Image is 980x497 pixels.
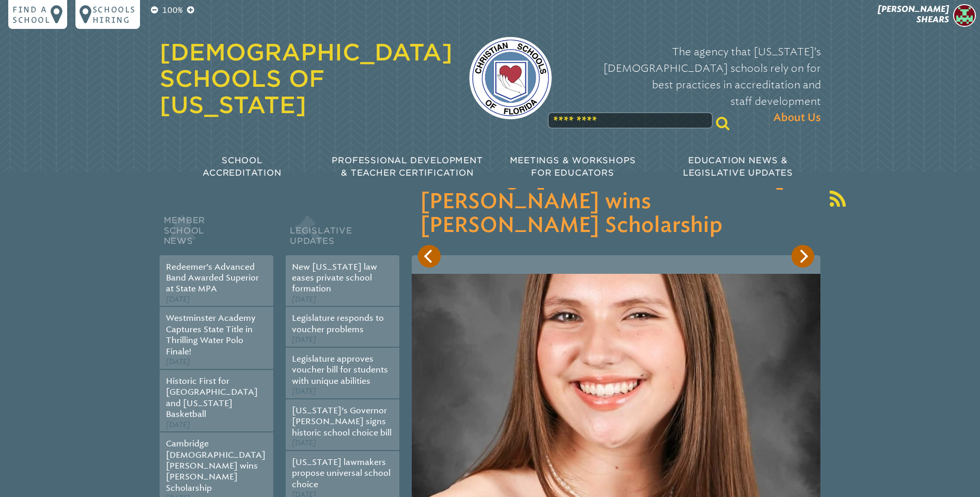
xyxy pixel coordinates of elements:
a: Redeemer’s Advanced Band Awarded Superior at State MPA [166,262,259,294]
button: Next [791,245,814,268]
img: 182721e20327a901f6ce70649058b9d0 [953,4,976,27]
h2: Legislative Updates [286,213,399,255]
span: About Us [773,110,821,126]
a: New [US_STATE] law eases private school formation [292,262,377,294]
span: [DATE] [166,421,190,429]
span: Education News & Legislative Updates [683,156,793,178]
a: Historic First for [GEOGRAPHIC_DATA] and [US_STATE] Basketball [166,376,258,419]
a: Legislature responds to voucher problems [292,313,384,334]
p: Find a school [12,4,51,25]
p: Schools Hiring [92,4,136,25]
span: School Accreditation [203,156,281,178]
h3: Cambridge [DEMOGRAPHIC_DATA][PERSON_NAME] wins [PERSON_NAME] Scholarship [420,166,812,238]
span: [DATE] [166,358,190,366]
a: Westminster Academy Captures State Title in Thrilling Water Polo Finale! [166,313,256,356]
span: Meetings & Workshops for Educators [510,156,636,178]
a: [DEMOGRAPHIC_DATA] Schools of [US_STATE] [160,39,453,118]
a: Cambridge [DEMOGRAPHIC_DATA][PERSON_NAME] wins [PERSON_NAME] Scholarship [166,439,266,493]
span: [DATE] [166,295,190,304]
span: [PERSON_NAME] Shears [878,4,949,24]
p: 100% [160,4,185,17]
span: [DATE] [292,439,316,447]
span: [DATE] [292,387,316,396]
a: [US_STATE]’s Governor [PERSON_NAME] signs historic school choice bill [292,406,392,438]
button: Previous [418,245,441,268]
span: [DATE] [292,335,316,344]
a: [US_STATE] lawmakers propose universal school choice [292,457,391,489]
span: [DATE] [292,295,316,304]
a: Legislature approves voucher bill for students with unique abilities [292,354,388,386]
span: Professional Development & Teacher Certification [332,156,483,178]
img: csf-logo-web-colors.png [469,37,552,119]
h2: Member School News [160,213,273,255]
p: The agency that [US_STATE]’s [DEMOGRAPHIC_DATA] schools rely on for best practices in accreditati... [568,43,821,126]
